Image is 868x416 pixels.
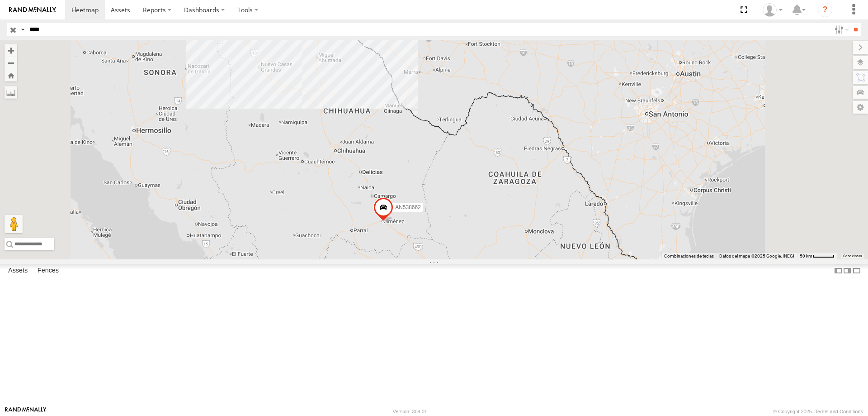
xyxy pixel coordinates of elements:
span: 50 km [800,253,812,258]
label: Dock Summary Table to the Right [843,264,852,277]
label: Map Settings [853,101,868,114]
button: Escala del mapa: 50 km por 45 píxeles [797,253,837,259]
label: Assets [4,264,32,277]
label: Search Filter Options [831,23,850,36]
span: AN538662 [395,204,421,210]
div: Version: 309.01 [393,409,427,414]
div: MANUEL HERNANDEZ [759,3,786,17]
button: Zoom Home [5,69,17,81]
a: Terms and Conditions [815,409,863,414]
label: Search Query [19,23,26,36]
div: © Copyright 2025 - [773,409,863,414]
label: Fences [33,264,63,277]
button: Combinaciones de teclas [664,253,714,259]
label: Dock Summary Table to the Left [834,264,843,277]
button: Zoom in [5,44,17,57]
a: Visit our Website [5,407,47,416]
span: Datos del mapa ©2025 Google, INEGI [719,253,794,258]
button: Arrastra el hombrecito naranja al mapa para abrir Street View [5,215,23,233]
label: Hide Summary Table [852,264,861,277]
img: rand-logo.svg [9,7,56,13]
i: ? [818,3,832,17]
label: Measure [5,86,17,99]
a: Condiciones (se abre en una nueva pestaña) [843,254,862,258]
button: Zoom out [5,57,17,69]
